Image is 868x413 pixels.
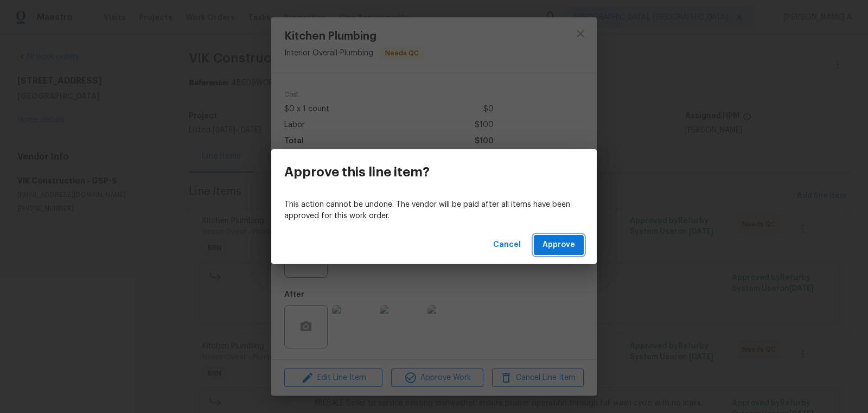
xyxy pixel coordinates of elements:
[534,235,584,255] button: Approve
[284,164,430,180] h3: Approve this line item?
[542,238,575,252] span: Approve
[493,238,521,252] span: Cancel
[489,235,525,255] button: Cancel
[284,199,584,222] p: This action cannot be undone. The vendor will be paid after all items have been approved for this...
